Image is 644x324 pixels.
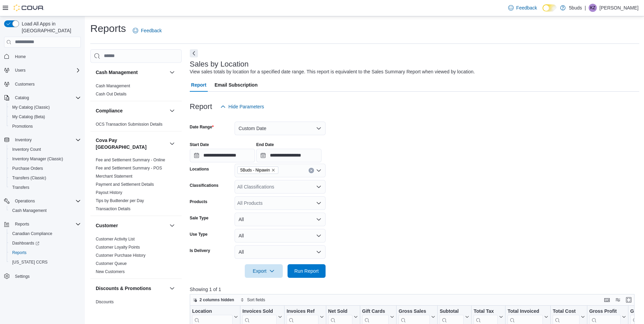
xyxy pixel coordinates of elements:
button: Catalog [1,93,84,103]
a: Purchase Orders [10,164,46,173]
div: Total Tax [474,308,498,314]
input: Press the down key to open a popover containing a calendar. [256,149,321,162]
span: Feedback [516,4,537,11]
a: Dashboards [10,239,42,247]
input: Press the down key to open a popover containing a calendar. [190,149,255,162]
span: Settings [12,272,81,280]
h3: Customer [96,222,118,229]
a: Tips by Budtender per Day [96,198,144,203]
button: Operations [1,196,84,206]
button: Export [245,264,283,278]
div: View sales totals by location for a specified date range. This report is equivalent to the Sales ... [190,68,475,75]
a: Transfers [10,183,32,192]
button: 2 columns hidden [190,296,237,304]
button: Catalog [12,94,32,102]
h1: Reports [90,22,126,35]
span: Hide Parameters [228,103,264,110]
span: Reports [12,220,81,228]
a: Customers [12,80,37,88]
span: New Customers [96,269,125,274]
a: My Catalog (Classic) [10,103,53,111]
img: Cova [14,4,44,11]
a: OCS Transaction Submission Details [96,122,163,127]
a: Inventory Count [10,145,44,154]
label: Sale Type [190,215,208,221]
button: All [235,213,326,226]
span: Customer Purchase History [96,253,146,258]
button: Cova Pay [GEOGRAPHIC_DATA] [96,137,167,150]
span: My Catalog (Beta) [10,113,81,121]
span: Transaction Details [96,206,130,212]
span: Cash Management [96,83,130,89]
span: Washington CCRS [10,258,81,266]
p: [PERSON_NAME] [600,4,639,12]
button: Inventory [1,135,84,145]
span: Users [15,68,25,73]
a: Cash Out Details [96,92,127,96]
h3: Sales by Location [190,60,249,68]
a: Transfers (Classic) [10,174,49,182]
div: Cova Pay [GEOGRAPHIC_DATA] [90,156,182,216]
div: Keith Ziemann [589,4,597,12]
a: Fee and Settlement Summary - Online [96,158,165,162]
a: Merchant Statement [96,174,132,179]
a: Inventory Manager (Classic) [10,155,66,163]
div: Gross Profit [589,308,620,314]
label: Date Range [190,124,214,130]
button: Customer [96,222,167,229]
button: Open list of options [316,184,321,190]
label: Use Type [190,232,207,237]
span: Customer Queue [96,261,127,266]
button: Settings [1,271,84,281]
span: Transfers (Classic) [12,175,46,181]
span: Transfers (Classic) [10,174,81,182]
button: Clear input [309,168,314,173]
div: Customer [90,235,182,278]
button: Open list of options [316,168,321,173]
span: Tips by Budtender per Day [96,198,144,203]
button: Run Report [288,264,326,278]
span: [US_STATE] CCRS [12,259,48,265]
a: Payout History [96,190,122,195]
span: Dashboards [12,240,39,246]
div: Location [192,308,233,314]
span: Canadian Compliance [10,230,81,238]
span: Dashboards [10,239,81,247]
h3: Compliance [96,107,123,114]
label: Locations [190,166,209,172]
a: Customer Queue [96,261,127,266]
span: My Catalog (Classic) [10,103,81,111]
button: Display options [614,296,622,304]
span: Fee and Settlement Summary - Online [96,157,165,163]
span: Email Subscription [215,78,258,92]
p: 5buds [569,4,582,12]
button: Cash Management [168,68,176,76]
button: Purchase Orders [7,164,84,173]
a: Promotions [10,122,36,130]
span: Reports [10,249,81,257]
span: Inventory Count [10,145,81,154]
div: Gross Sales [399,308,430,314]
a: Discounts [96,300,114,304]
button: Sort fields [238,296,268,304]
span: Report [191,78,206,92]
a: Customer Loyalty Points [96,245,140,250]
button: Next [190,49,198,57]
a: Dashboards [7,238,84,248]
button: Remove 5Buds - Nipawin from selection in this group [271,168,275,172]
span: Merchant Statement [96,174,132,179]
nav: Complex example [4,49,81,299]
div: Total Cost [553,308,579,314]
button: Reports [1,219,84,229]
span: Operations [12,197,81,205]
a: Payment and Settlement Details [96,182,154,187]
a: [US_STATE] CCRS [10,258,50,266]
span: Export [249,264,279,278]
button: Compliance [96,107,167,114]
span: 5Buds - Nipawin [240,167,270,174]
span: Cash Out Details [96,91,127,97]
button: Keyboard shortcuts [603,296,611,304]
span: Catalog [12,94,81,102]
button: Canadian Compliance [7,229,84,238]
